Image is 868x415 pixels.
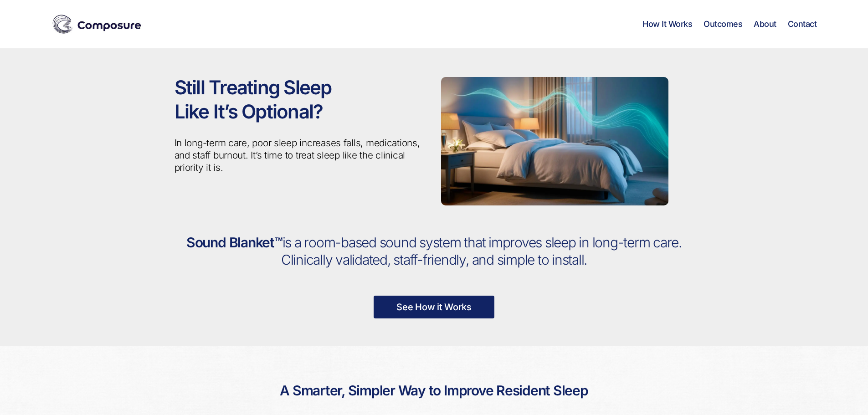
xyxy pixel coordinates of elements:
[175,373,694,409] h2: A Smarter, Simpler Way to Improve Resident Sleep
[175,76,427,123] h1: Still Treating Sleep Like It’s Optional?
[642,19,817,29] nav: Horizontal
[175,137,427,174] p: In long-term care, poor sleep increases falls, medications, and staff burnout. It’s time to treat...
[642,19,692,29] a: How It Works
[175,234,694,268] h2: Sound Blanket™
[704,19,742,29] a: Outcomes
[374,296,494,318] a: See How it Works
[51,13,143,36] img: Composure
[281,234,682,268] span: is a room-based sound system that improves sleep in long-term care. Clinically validated, staff-f...
[754,19,776,29] a: About
[788,19,817,29] a: Contact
